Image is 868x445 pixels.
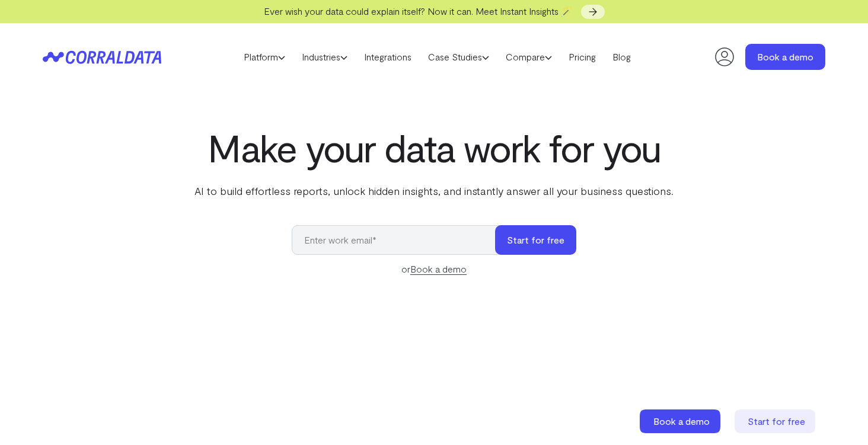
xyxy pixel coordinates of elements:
a: Case Studies [420,48,497,66]
h1: Make your data work for you [192,126,676,169]
a: Book a demo [410,263,467,275]
span: Start for free [748,415,805,427]
button: Start for free [495,225,576,255]
a: Book a demo [745,44,825,70]
div: or [292,262,576,276]
a: Industries [293,48,356,66]
a: Blog [604,48,639,66]
a: Integrations [356,48,420,66]
a: Start for free [735,409,818,433]
a: Compare [497,48,560,66]
a: Book a demo [640,409,723,433]
a: Pricing [560,48,604,66]
a: Platform [235,48,293,66]
input: Enter work email* [292,225,507,255]
span: Book a demo [653,415,710,427]
span: Ever wish your data could explain itself? Now it can. Meet Instant Insights 🪄 [264,5,573,17]
p: AI to build effortless reports, unlock hidden insights, and instantly answer all your business qu... [192,183,676,199]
